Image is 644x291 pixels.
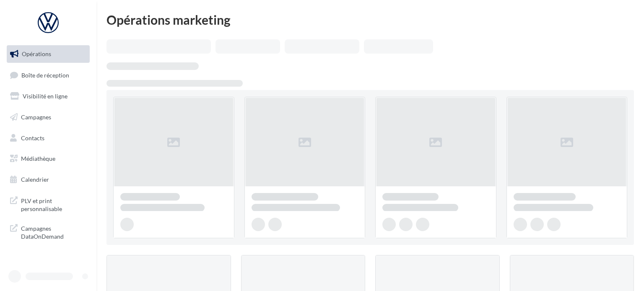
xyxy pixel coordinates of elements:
[5,45,91,63] a: Opérations
[106,13,634,26] div: Opérations marketing
[5,150,91,167] a: Médiathèque
[5,66,91,84] a: Boîte de réception
[5,171,91,188] a: Calendrier
[21,155,55,162] span: Médiathèque
[21,195,86,213] span: PLV et print personnalisable
[23,93,68,100] span: Visibilité en ligne
[5,129,91,147] a: Contacts
[21,176,49,183] span: Calendrier
[21,113,51,121] span: Campagnes
[5,88,91,105] a: Visibilité en ligne
[22,50,51,57] span: Opérations
[21,134,44,141] span: Contacts
[21,71,69,78] span: Boîte de réception
[21,223,86,241] span: Campagnes DataOnDemand
[5,219,91,244] a: Campagnes DataOnDemand
[5,192,91,216] a: PLV et print personnalisable
[5,108,91,126] a: Campagnes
